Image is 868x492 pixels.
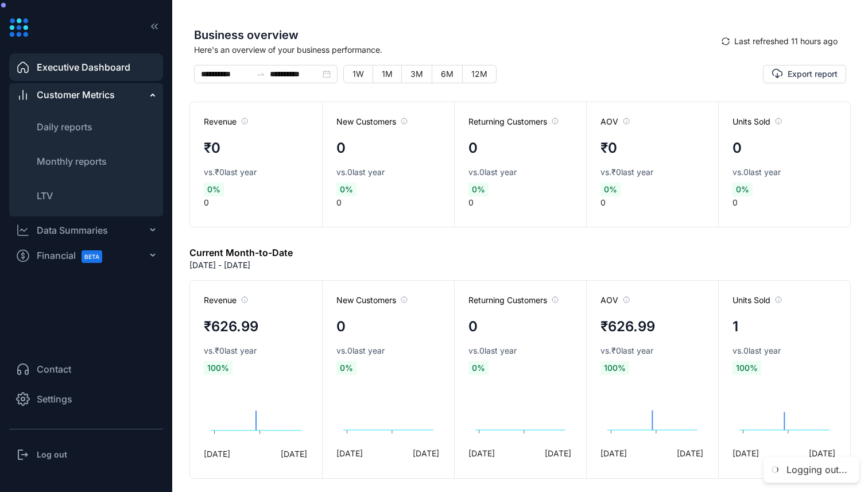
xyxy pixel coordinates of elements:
[545,447,571,459] span: [DATE]
[204,361,232,375] span: 100 %
[468,447,495,459] span: [DATE]
[336,345,385,357] span: vs. 0 last year
[189,259,250,271] p: [DATE] - [DATE]
[586,102,718,227] div: 0
[336,183,356,196] span: 0 %
[336,316,346,337] h4: 0
[204,295,248,306] span: Revenue
[733,183,753,196] span: 0 %
[37,243,113,269] span: Financial
[734,35,838,48] span: Last refreshed 11 hours ago
[718,102,850,227] div: 0
[37,223,108,237] div: Data Summaries
[37,449,67,460] h3: Log out
[281,448,307,460] span: [DATE]
[336,447,363,459] span: [DATE]
[256,69,265,79] span: to
[37,121,92,133] span: Daily reports
[410,69,423,79] span: 3M
[600,138,617,158] h4: ₹0
[600,316,655,337] h4: ₹626.99
[733,138,742,158] h4: 0
[204,166,257,178] span: vs. ₹0 last year
[733,316,738,337] h4: 1
[454,102,586,227] div: 0
[190,102,322,227] div: 0
[204,316,258,337] h4: ₹626.99
[468,295,559,306] span: Returning Customers
[336,116,408,127] span: New Customers
[37,190,53,202] span: LTV
[468,345,517,357] span: vs. 0 last year
[600,183,621,196] span: 0 %
[600,166,653,178] span: vs. ₹0 last year
[600,447,627,459] span: [DATE]
[194,26,713,44] span: Business overview
[37,156,107,167] span: Monthly reports
[733,361,761,375] span: 100 %
[733,345,781,357] span: vs. 0 last year
[441,69,454,79] span: 6M
[809,447,835,459] span: [DATE]
[468,183,489,196] span: 0 %
[204,448,230,460] span: [DATE]
[600,345,653,357] span: vs. ₹0 last year
[322,102,454,227] div: 0
[468,316,478,337] h4: 0
[256,69,265,79] span: swap-right
[336,295,408,306] span: New Customers
[37,60,130,74] span: Executive Dashboard
[204,345,257,357] span: vs. ₹0 last year
[336,166,385,178] span: vs. 0 last year
[352,69,364,79] span: 1W
[600,116,630,127] span: AOV
[733,116,782,127] span: Units Sold
[413,447,439,459] span: [DATE]
[204,138,220,158] h4: ₹0
[763,65,846,83] button: Export report
[600,295,630,306] span: AOV
[468,116,559,127] span: Returning Customers
[336,138,346,158] h4: 0
[37,362,71,376] span: Contact
[468,361,489,375] span: 0 %
[204,116,248,127] span: Revenue
[204,183,224,196] span: 0 %
[722,37,730,45] span: sync
[37,392,72,406] span: Settings
[468,138,478,158] h4: 0
[733,166,781,178] span: vs. 0 last year
[600,361,629,375] span: 100 %
[733,447,759,459] span: [DATE]
[336,361,356,375] span: 0 %
[82,250,102,263] span: BETA
[37,88,115,102] span: Customer Metrics
[733,295,782,306] span: Units Sold
[677,447,703,459] span: [DATE]
[382,69,393,79] span: 1M
[468,166,517,178] span: vs. 0 last year
[471,69,487,79] span: 12M
[786,464,847,476] div: Logging out...
[713,32,846,51] button: syncLast refreshed 11 hours ago
[194,44,713,56] span: Here's an overview of your business performance.
[189,246,293,259] h6: Current Month-to-Date
[788,68,838,80] span: Export report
